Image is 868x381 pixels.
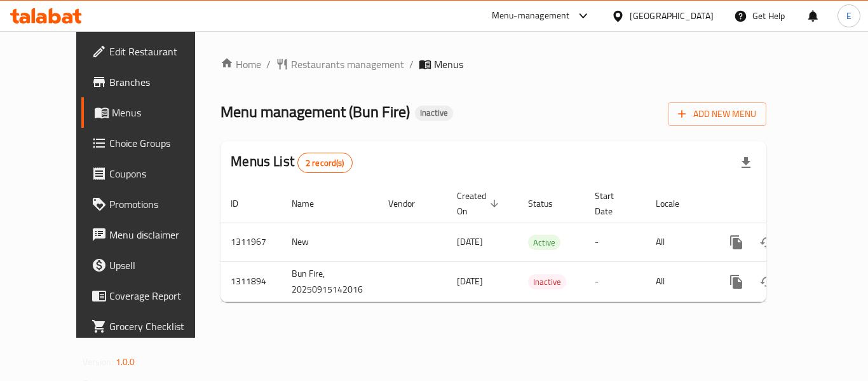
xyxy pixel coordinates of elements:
[528,235,560,250] div: Active
[116,354,135,370] span: 1.0.0
[109,319,211,334] span: Grocery Checklist
[721,267,752,297] button: more
[752,267,782,297] button: Change Status
[231,152,352,173] h2: Menus List
[415,107,453,118] span: Inactive
[220,57,261,72] a: Home
[752,227,782,258] button: Change Status
[81,158,221,189] a: Coupons
[281,223,378,261] td: New
[220,184,853,302] table: enhanced table
[457,233,483,250] span: [DATE]
[297,153,353,173] div: Total records count
[81,219,221,250] a: Menu disclaimer
[109,288,211,303] span: Coverage Report
[231,196,255,211] span: ID
[292,196,330,211] span: Name
[109,44,211,59] span: Edit Restaurant
[595,188,630,219] span: Start Date
[81,36,221,67] a: Edit Restaurant
[731,148,761,178] div: Export file
[81,128,221,158] a: Choice Groups
[220,57,766,72] nav: breadcrumb
[266,57,271,72] li: /
[220,223,281,261] td: 1311967
[112,105,211,120] span: Menus
[81,281,221,311] a: Coverage Report
[678,106,756,122] span: Add New Menu
[276,57,404,72] a: Restaurants management
[109,197,211,212] span: Promotions
[409,57,414,72] li: /
[81,189,221,219] a: Promotions
[528,275,566,289] span: Inactive
[668,102,766,126] button: Add New Menu
[81,250,221,281] a: Upsell
[81,311,221,342] a: Grocery Checklist
[281,261,378,301] td: Bun Fire, 20250915142016
[220,97,410,126] span: Menu management ( Bun Fire )
[528,235,560,250] span: Active
[646,261,711,301] td: All
[434,57,463,72] span: Menus
[585,261,646,301] td: -
[646,223,711,261] td: All
[492,8,570,24] div: Menu-management
[298,157,352,169] span: 2 record(s)
[109,166,211,181] span: Coupons
[528,274,566,289] div: Inactive
[109,227,211,242] span: Menu disclaimer
[528,196,569,211] span: Status
[291,57,404,72] span: Restaurants management
[81,97,221,128] a: Menus
[585,223,646,261] td: -
[457,273,483,289] span: [DATE]
[81,67,221,97] a: Branches
[109,74,211,90] span: Branches
[220,261,281,301] td: 1311894
[721,227,752,258] button: more
[630,9,714,23] div: [GEOGRAPHIC_DATA]
[656,196,696,211] span: Locale
[415,106,453,121] div: Inactive
[457,188,503,219] span: Created On
[109,135,211,151] span: Choice Groups
[109,258,211,273] span: Upsell
[711,184,853,223] th: Actions
[846,9,851,23] span: E
[83,354,114,370] span: Version:
[388,196,431,211] span: Vendor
